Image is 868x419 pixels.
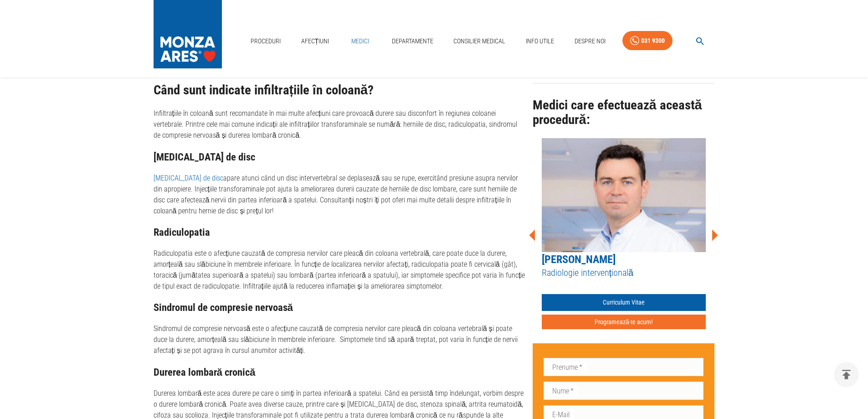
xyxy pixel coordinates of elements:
p: Sindromul de compresie nervoasă este o afecțiune cauzată de compresia nervilor care pleacă din co... [154,323,525,356]
a: Despre Noi [571,32,609,51]
p: Infiltrațiile în coloană sunt recomandate în mai multe afecțiuni care provoacă durere sau disconf... [154,108,525,141]
a: [PERSON_NAME] [542,253,616,266]
h3: Sindromul de compresie nervoasă [154,302,525,313]
h2: Când sunt indicate infiltrațiile în coloană? [154,83,525,98]
h3: [MEDICAL_DATA] de disc [154,151,525,163]
a: Curriculum Vitae [542,294,706,311]
h2: Medici care efectuează această procedură: [533,98,715,127]
a: Afecțiuni [298,32,333,51]
p: Radiculopatia este o afecțiune cauzată de compresia nervilor care pleacă din coloana vertebrală, ... [154,248,525,292]
a: 031 9300 [622,31,673,51]
p: apare atunci când un disc intervertebral se deplasează sau se rupe, exercitând presiune asupra ne... [154,173,525,217]
h5: Radiologie intervențională [542,267,706,279]
h3: Radiculopatia [154,227,525,238]
a: Medici [346,32,375,51]
a: Consilier Medical [450,32,509,51]
a: Info Utile [522,32,558,51]
a: Proceduri [247,32,284,51]
a: [MEDICAL_DATA] de disc [154,174,223,182]
button: delete [834,362,859,387]
div: 031 9300 [641,35,665,47]
button: Programează-te acum! [542,315,706,330]
h3: Durerea lombară cronică [154,367,525,378]
a: Departamente [388,32,437,51]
